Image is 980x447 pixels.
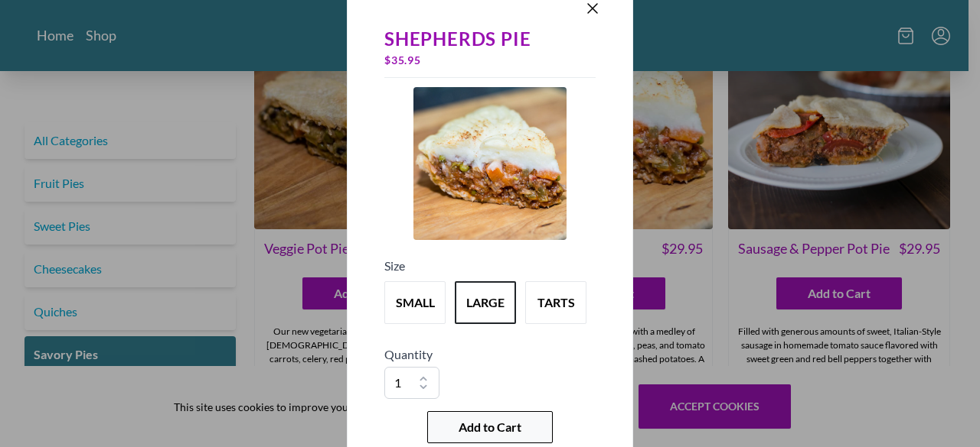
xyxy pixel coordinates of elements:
a: Product Image [413,87,567,245]
h5: Size [384,257,596,275]
button: Variant Swatch [384,281,446,324]
button: Variant Swatch [455,281,516,324]
div: $ 35.95 [384,50,596,71]
h5: Quantity [384,345,596,364]
button: Add to Cart [427,411,553,443]
span: Add to Cart [459,418,521,436]
div: Shepherds Pie [384,28,596,50]
button: Variant Swatch [525,281,586,324]
img: Product Image [413,87,567,240]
